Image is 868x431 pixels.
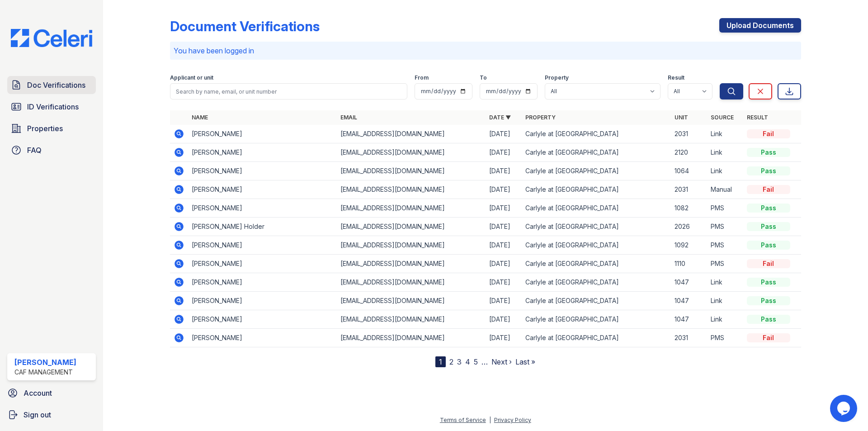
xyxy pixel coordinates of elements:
td: Carlyle at [GEOGRAPHIC_DATA] [522,218,670,236]
a: Date ▼ [489,114,511,121]
a: Name [192,114,208,121]
div: Pass [747,241,790,250]
td: [DATE] [486,255,522,273]
td: PMS [707,218,743,236]
td: [DATE] [486,236,522,255]
td: [EMAIL_ADDRESS][DOMAIN_NAME] [337,218,486,236]
td: [DATE] [486,292,522,310]
div: 1 [435,356,446,367]
td: 2026 [671,218,707,236]
td: Carlyle at [GEOGRAPHIC_DATA] [522,236,670,255]
td: [DATE] [486,273,522,292]
td: [DATE] [486,199,522,218]
div: | [489,417,491,423]
label: To [480,74,487,81]
td: [PERSON_NAME] [188,199,337,218]
td: Link [707,310,743,329]
div: Document Verifications [170,18,320,34]
a: Terms of Service [440,417,486,423]
td: Carlyle at [GEOGRAPHIC_DATA] [522,255,670,273]
label: Applicant or unit [170,74,213,81]
td: Carlyle at [GEOGRAPHIC_DATA] [522,143,670,162]
input: Search by name, email, or unit number [170,83,407,99]
a: Source [711,114,734,121]
td: [EMAIL_ADDRESS][DOMAIN_NAME] [337,255,486,273]
td: Carlyle at [GEOGRAPHIC_DATA] [522,329,670,347]
td: Carlyle at [GEOGRAPHIC_DATA] [522,180,670,199]
td: PMS [707,329,743,347]
span: Doc Verifications [27,80,85,90]
td: 2031 [671,329,707,347]
td: 1064 [671,162,707,180]
td: 2031 [671,125,707,143]
div: [PERSON_NAME] [14,357,76,368]
td: 1047 [671,273,707,292]
a: Result [747,114,768,121]
div: Pass [747,148,790,157]
div: Pass [747,315,790,324]
a: ID Verifications [7,98,96,116]
td: PMS [707,199,743,218]
td: 1082 [671,199,707,218]
div: Fail [747,259,790,268]
div: Fail [747,185,790,194]
td: 2031 [671,180,707,199]
div: Pass [747,222,790,231]
span: … [481,356,488,367]
td: [EMAIL_ADDRESS][DOMAIN_NAME] [337,143,486,162]
td: PMS [707,255,743,273]
a: Property [525,114,556,121]
td: Link [707,292,743,310]
td: [DATE] [486,143,522,162]
td: [EMAIL_ADDRESS][DOMAIN_NAME] [337,310,486,329]
td: 1047 [671,310,707,329]
td: [PERSON_NAME] [188,180,337,199]
span: ID Verifications [27,101,79,112]
td: [PERSON_NAME] [188,143,337,162]
a: Last » [515,357,535,366]
a: Account [4,384,99,402]
label: From [415,74,429,81]
td: [DATE] [486,310,522,329]
td: [PERSON_NAME] [188,273,337,292]
a: Email [340,114,357,121]
td: Link [707,273,743,292]
a: 4 [465,357,470,366]
a: 3 [457,357,462,366]
td: Carlyle at [GEOGRAPHIC_DATA] [522,162,670,180]
td: Carlyle at [GEOGRAPHIC_DATA] [522,199,670,218]
td: [PERSON_NAME] [188,292,337,310]
div: Fail [747,333,790,342]
td: [PERSON_NAME] [188,329,337,347]
a: Properties [7,119,96,137]
span: FAQ [27,145,42,156]
a: Sign out [4,406,99,424]
div: Fail [747,129,790,138]
td: [DATE] [486,162,522,180]
td: [EMAIL_ADDRESS][DOMAIN_NAME] [337,273,486,292]
td: [DATE] [486,180,522,199]
div: Pass [747,278,790,287]
div: Pass [747,166,790,175]
td: 1047 [671,292,707,310]
td: [EMAIL_ADDRESS][DOMAIN_NAME] [337,199,486,218]
a: Unit [675,114,688,121]
div: CAF Management [14,368,76,377]
a: FAQ [7,141,96,159]
td: PMS [707,236,743,255]
span: Properties [27,123,63,134]
span: Sign out [24,409,51,420]
td: [DATE] [486,218,522,236]
td: [PERSON_NAME] [188,162,337,180]
td: Link [707,125,743,143]
a: Privacy Policy [494,417,531,423]
td: Carlyle at [GEOGRAPHIC_DATA] [522,292,670,310]
td: [PERSON_NAME] [188,255,337,273]
td: [PERSON_NAME] [188,236,337,255]
td: [DATE] [486,329,522,347]
div: Pass [747,204,790,213]
td: Carlyle at [GEOGRAPHIC_DATA] [522,125,670,143]
td: Link [707,162,743,180]
td: Link [707,143,743,162]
